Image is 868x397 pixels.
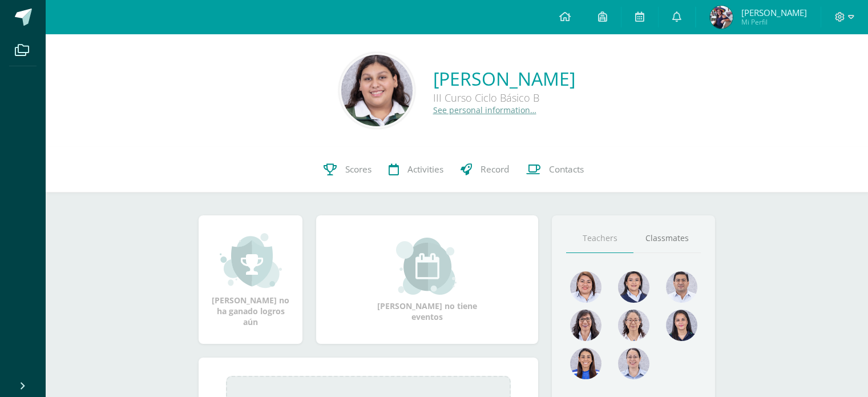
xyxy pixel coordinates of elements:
[741,7,807,18] span: [PERSON_NAME]
[633,224,701,253] a: Classmates
[518,147,592,193] a: Contacts
[315,147,380,193] a: Scores
[380,147,452,193] a: Activities
[396,238,458,295] img: event_small.png
[566,224,633,253] a: Teachers
[570,348,601,379] img: a5c04a697988ad129bdf05b8f922df21.png
[570,310,601,341] img: e4c60777b6b4805822e873edbf202705.png
[407,163,443,175] span: Activities
[618,310,649,341] img: 0e5799bef7dad198813e0c5f14ac62f9.png
[666,271,697,303] img: 9a0812c6f881ddad7942b4244ed4a083.png
[433,105,536,115] a: See personal information…
[220,232,282,289] img: achievement_small.png
[618,348,649,379] img: 2d6d27342f92958193c038c70bd392c6.png
[452,147,518,193] a: Record
[481,163,509,175] span: Record
[433,91,575,105] div: III Curso Ciclo Básico B
[741,17,807,27] span: Mi Perfil
[666,310,697,341] img: 6bc5668d4199ea03c0854e21131151f7.png
[433,66,575,91] a: [PERSON_NAME]
[710,6,733,29] img: 493e25fe954d1f4d43f7ff41cd3d7ef9.png
[570,271,601,303] img: 915cdc7588786fd8223dd02568f7fda0.png
[618,271,649,303] img: 38f1825733c6dbe04eae57747697107f.png
[210,232,291,327] div: [PERSON_NAME] no ha ganado logros aún
[549,163,584,175] span: Contacts
[341,55,413,126] img: 1d1547955721a1fce92d553f2f138b20.png
[370,238,485,322] div: [PERSON_NAME] no tiene eventos
[345,163,372,175] span: Scores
